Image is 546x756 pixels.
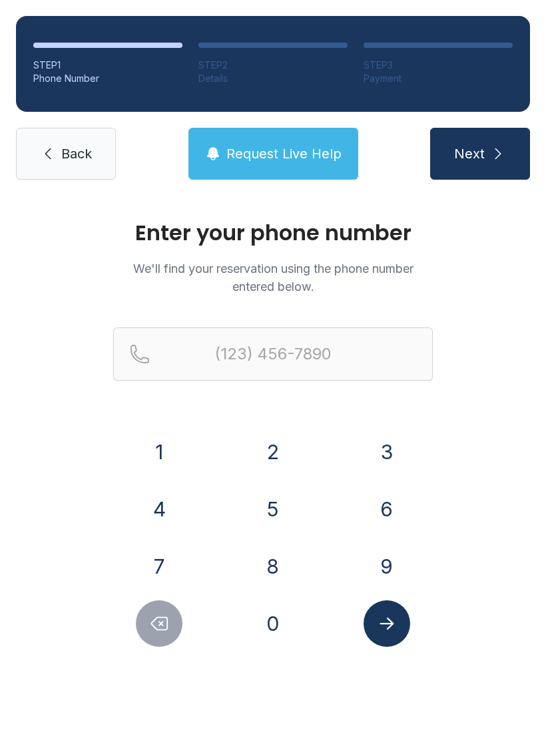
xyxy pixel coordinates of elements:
[33,72,182,85] div: Phone Number
[364,486,410,532] button: 6
[250,543,296,590] button: 8
[250,600,296,647] button: 0
[250,486,296,532] button: 5
[364,72,513,85] div: Payment
[113,327,433,381] input: Reservation phone number
[61,144,92,163] span: Back
[250,429,296,475] button: 2
[198,72,348,85] div: Details
[454,144,485,163] span: Next
[136,600,182,647] button: Delete number
[364,600,410,647] button: Submit lookup form
[136,543,182,590] button: 7
[136,429,182,475] button: 1
[198,59,348,72] div: STEP 2
[364,59,513,72] div: STEP 3
[113,222,433,244] h1: Enter your phone number
[364,429,410,475] button: 3
[113,260,433,295] p: We'll find your reservation using the phone number entered below.
[226,144,342,163] span: Request Live Help
[136,486,182,532] button: 4
[33,59,182,72] div: STEP 1
[364,543,410,590] button: 9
